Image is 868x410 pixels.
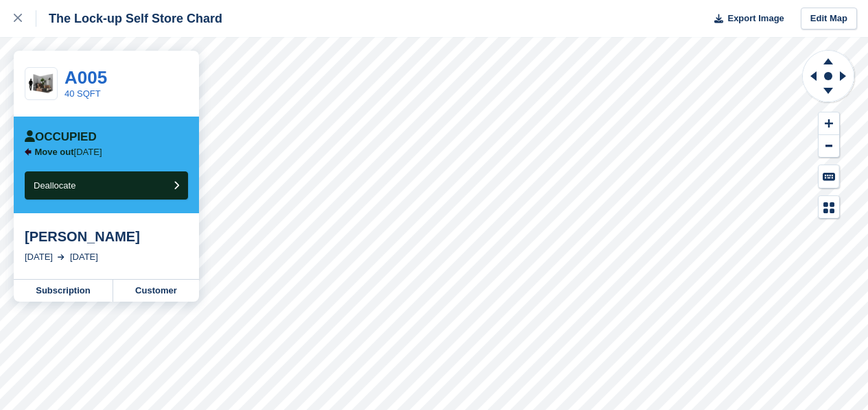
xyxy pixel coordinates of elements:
a: Customer [113,280,199,302]
span: Export Image [727,12,784,25]
button: Zoom In [819,112,839,135]
div: [PERSON_NAME] [25,228,188,245]
div: Occupied [25,130,97,144]
div: [DATE] [70,250,98,264]
img: 40-sqft-unit.jpg [25,72,57,96]
span: Move out [35,147,74,157]
div: [DATE] [25,250,53,264]
a: Edit Map [801,8,857,30]
img: arrow-left-icn-90495f2de72eb5bd0bd1c3c35deca35cc13f817d75bef06ecd7c0b315636ce7e.svg [25,148,32,156]
button: Map Legend [819,196,839,219]
button: Deallocate [25,171,188,200]
button: Zoom Out [819,135,839,158]
p: [DATE] [35,147,102,158]
a: Subscription [14,280,113,302]
button: Keyboard Shortcuts [819,165,839,188]
button: Export Image [706,8,784,30]
div: The Lock-up Self Store Chard [36,10,222,27]
a: A005 [64,67,107,88]
span: Deallocate [34,180,75,191]
a: 40 SQFT [64,88,101,99]
img: arrow-right-light-icn-cde0832a797a2874e46488d9cf13f60e5c3a73dbe684e267c42b8395dfbc2abf.svg [58,254,64,260]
